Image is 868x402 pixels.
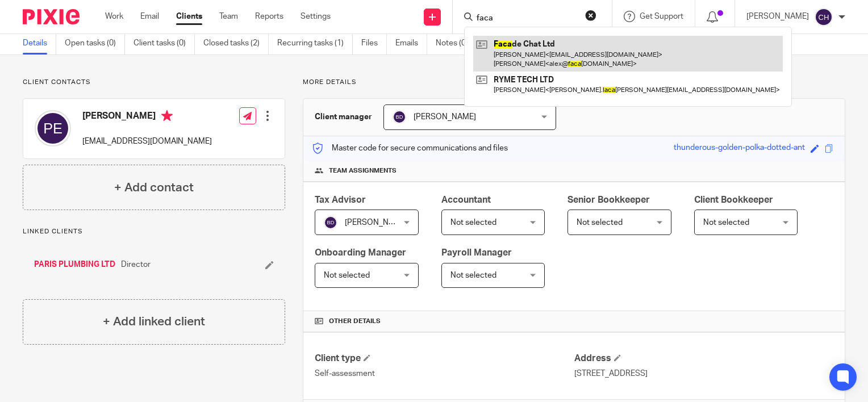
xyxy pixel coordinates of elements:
h4: + Add contact [114,179,194,196]
p: Master code for secure communications and files [312,143,508,154]
input: Search [475,14,578,24]
h4: [PERSON_NAME] [82,110,212,124]
span: Not selected [450,271,496,279]
a: Closed tasks (2) [203,32,269,55]
span: Onboarding Manager [315,248,406,257]
span: Not selected [450,219,496,227]
p: Client contacts [23,78,285,87]
img: svg%3E [393,110,406,124]
a: PARIS PLUMBING LTD [34,259,115,270]
span: [PERSON_NAME] [345,219,407,227]
p: [STREET_ADDRESS] [574,368,833,379]
span: Not selected [324,271,370,279]
h4: Address [574,353,833,365]
a: Settings [301,11,331,22]
a: Recurring tasks (1) [277,32,353,55]
a: Open tasks (0) [65,32,125,55]
p: [PERSON_NAME] [746,11,809,22]
div: thunderous-golden-polka-dotted-ant [674,142,805,155]
p: Self-assessment [315,368,574,379]
a: Files [361,32,387,55]
a: Reports [255,11,283,22]
img: Pixie [23,9,80,24]
a: Team [219,11,238,22]
span: Get Support [640,12,683,20]
a: Emails [395,32,427,55]
span: [PERSON_NAME] [414,113,476,121]
h4: Client type [315,353,574,365]
p: [EMAIL_ADDRESS][DOMAIN_NAME] [82,136,212,147]
span: Director [121,259,151,270]
a: Details [23,32,56,55]
a: Clients [176,11,202,22]
a: Email [140,11,159,22]
a: Client tasks (0) [133,32,195,55]
p: Linked clients [23,227,285,236]
span: Senior Bookkeeper [567,195,650,204]
img: svg%3E [324,216,337,229]
span: Other details [329,317,381,326]
img: svg%3E [35,110,71,146]
h3: Client manager [315,111,372,123]
button: Clear [585,10,596,21]
a: Notes (0) [436,32,477,55]
span: Not selected [703,219,749,227]
h4: + Add linked client [103,313,205,330]
span: Client Bookkeeper [694,195,773,204]
a: Work [105,11,123,22]
img: svg%3E [815,8,833,26]
p: More details [303,78,845,87]
span: Accountant [441,195,491,204]
span: Tax Advisor [315,195,366,204]
i: Primary [161,110,173,122]
span: Payroll Manager [441,248,512,257]
span: Team assignments [329,166,397,175]
span: Not selected [577,219,623,227]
